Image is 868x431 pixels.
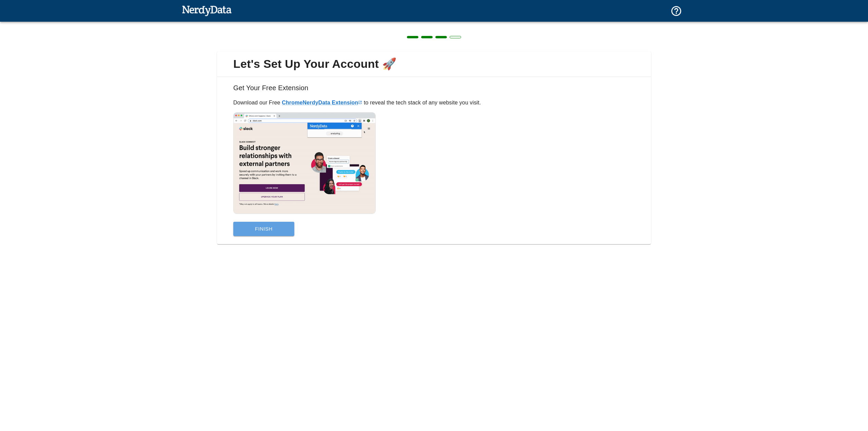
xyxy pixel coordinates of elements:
iframe: Drift Widget Chat Controller [834,383,860,409]
span: Let's Set Up Your Account 🚀 [222,57,646,71]
h6: Get Your Free Extension [222,82,646,99]
button: Finish [233,222,294,236]
p: Download our Free to reveal the tech stack of any website you visit. [233,99,635,107]
img: NerdyData.com [182,4,232,17]
button: Support and Documentation [666,1,686,21]
a: ChromeNerdyData Extension [282,100,362,105]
